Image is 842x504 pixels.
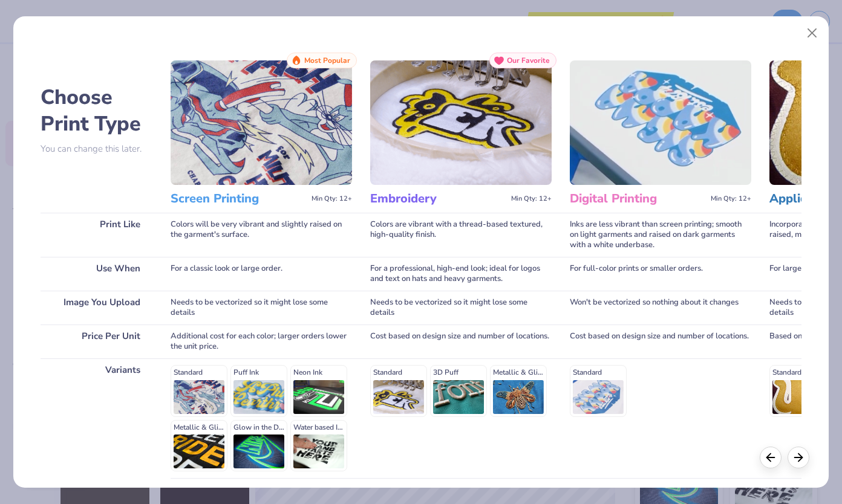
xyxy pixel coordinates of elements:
img: Embroidery [370,60,552,185]
h3: Embroidery [370,191,506,207]
div: Cost based on design size and number of locations. [370,325,552,358]
span: Min Qty: 12+ [312,195,352,203]
div: Use When [41,257,152,291]
img: Digital Printing [570,60,751,185]
span: Min Qty: 12+ [711,195,751,203]
h3: Screen Printing [171,191,307,207]
img: Screen Printing [171,60,352,185]
div: Variants [41,358,152,478]
div: Inks are less vibrant than screen printing; smooth on light garments and raised on dark garments ... [570,213,751,257]
div: Price Per Unit [41,325,152,358]
span: Most Popular [304,56,350,65]
div: Additional cost for each color; larger orders lower the unit price. [171,325,352,358]
span: Min Qty: 12+ [511,195,552,203]
div: Print Like [41,213,152,257]
div: Needs to be vectorized so it might lose some details [171,291,352,325]
div: Colors will be very vibrant and slightly raised on the garment's surface. [171,213,352,257]
h2: Choose Print Type [41,84,152,137]
div: For a professional, high-end look; ideal for logos and text on hats and heavy garments. [370,257,552,291]
div: For a classic look or large order. [171,257,352,291]
div: For full-color prints or smaller orders. [570,257,751,291]
button: Close [801,22,824,45]
span: Our Favorite [507,56,550,65]
div: Needs to be vectorized so it might lose some details [370,291,552,325]
h3: Digital Printing [570,191,706,207]
p: You can change this later. [41,144,152,154]
div: Won't be vectorized so nothing about it changes [570,291,751,325]
div: Cost based on design size and number of locations. [570,325,751,358]
div: Image You Upload [41,291,152,325]
div: Colors are vibrant with a thread-based textured, high-quality finish. [370,213,552,257]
